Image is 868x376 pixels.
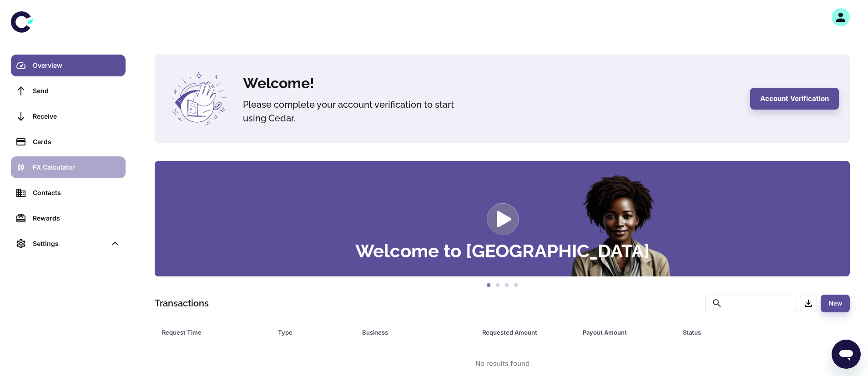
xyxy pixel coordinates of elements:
[33,188,120,198] div: Contacts
[155,296,209,310] h1: Transactions
[11,233,126,255] div: Settings
[11,105,126,127] a: Receive
[493,281,502,290] button: 2
[243,72,739,94] h4: Welcome!
[482,326,571,339] span: Requested Amount
[278,326,339,339] div: Type
[482,326,560,339] div: Requested Amount
[33,60,120,70] div: Overview
[832,340,861,369] iframe: Button to launch messaging window
[162,326,255,339] div: Request Time
[243,98,470,125] h5: Please complete your account verification to start using Cedar.
[821,295,850,312] button: New
[33,111,120,121] div: Receive
[162,326,267,339] span: Request Time
[11,131,126,153] a: Cards
[502,281,511,290] button: 3
[11,156,126,178] a: FX Calculator
[11,207,126,229] a: Rewards
[750,88,839,110] button: Account Verification
[33,137,120,147] div: Cards
[11,55,126,76] a: Overview
[33,86,120,96] div: Send
[683,326,812,339] span: Status
[511,281,520,290] button: 4
[33,239,106,249] div: Settings
[278,326,351,339] span: Type
[583,326,660,339] div: Payout Amount
[484,281,493,290] button: 1
[475,359,530,369] div: No results found
[33,213,120,223] div: Rewards
[33,162,120,172] div: FX Calculator
[683,326,800,339] div: Status
[11,182,126,204] a: Contacts
[355,242,650,260] h3: Welcome to [GEOGRAPHIC_DATA]
[583,326,672,339] span: Payout Amount
[11,80,126,102] a: Send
